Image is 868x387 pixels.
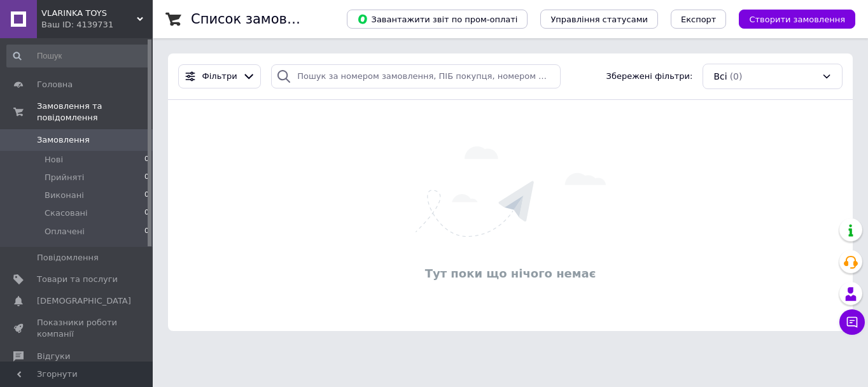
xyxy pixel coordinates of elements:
[45,154,63,165] span: Нові
[550,15,648,24] span: Управління статусами
[6,45,150,67] input: Пошук
[37,134,90,146] span: Замовлення
[45,226,85,237] span: Оплачені
[191,11,320,27] h1: Список замовлень
[37,274,118,285] span: Товари та послуги
[202,71,237,83] span: Фільтри
[839,309,865,335] button: Чат з покупцем
[37,79,73,90] span: Головна
[37,101,153,123] span: Замовлення та повідомлення
[45,190,84,201] span: Виконані
[681,15,717,24] span: Експорт
[41,8,137,19] span: VLARINKA TOYS
[144,154,149,165] span: 0
[671,10,727,29] button: Експорт
[144,208,149,219] span: 0
[347,10,528,29] button: Завантажити звіт по пром-оплаті
[357,13,517,25] span: Завантажити звіт по пром-оплаті
[37,317,118,340] span: Показники роботи компанії
[144,226,149,237] span: 0
[45,208,88,219] span: Скасовані
[37,252,99,264] span: Повідомлення
[540,10,658,29] button: Управління статусами
[41,19,153,31] div: Ваш ID: 4139731
[144,190,149,201] span: 0
[271,64,561,89] input: Пошук за номером замовлення, ПІБ покупця, номером телефону, Email, номером накладної
[174,265,846,281] div: Тут поки що нічого немає
[45,172,84,183] span: Прийняті
[726,14,855,24] a: Створити замовлення
[606,71,693,83] span: Збережені фільтри:
[37,295,131,307] span: [DEMOGRAPHIC_DATA]
[144,172,149,183] span: 0
[749,15,845,24] span: Створити замовлення
[730,71,743,81] span: (0)
[739,10,855,29] button: Створити замовлення
[713,70,727,83] span: Всі
[37,351,70,362] span: Відгуки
